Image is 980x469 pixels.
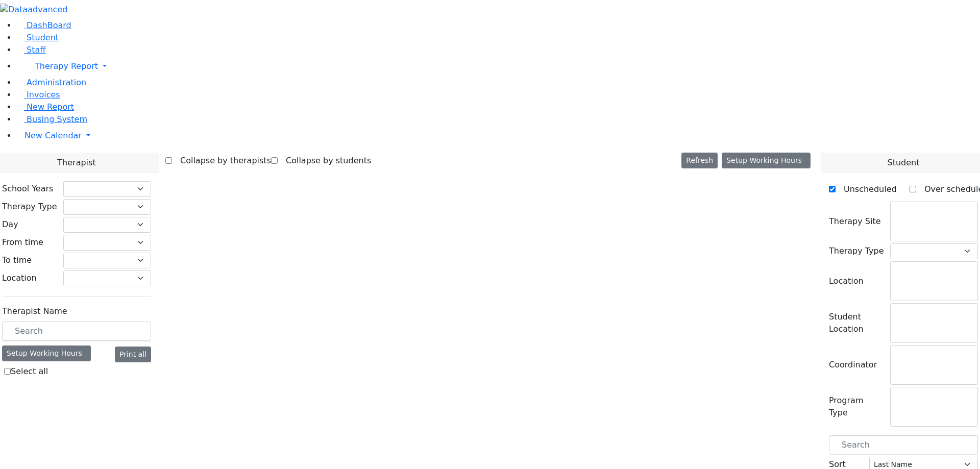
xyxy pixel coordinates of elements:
button: Setup Working Hours [722,153,811,168]
span: Student [27,33,59,42]
span: Therapist [57,157,95,169]
a: Administration [16,78,86,87]
label: Collapse by students [278,153,371,169]
span: DashBoard [27,20,71,30]
a: Therapy Report [16,56,980,77]
label: From time [2,236,43,249]
span: Administration [27,78,86,87]
a: New Calendar [16,126,980,146]
label: Unscheduled [836,181,897,198]
label: Coordinator [829,359,877,371]
a: Student [16,33,59,42]
label: Therapist Name [2,305,67,317]
span: Staff [27,45,45,55]
label: To time [2,254,32,266]
span: Therapy Report [35,61,98,71]
label: Therapy Type [829,245,884,257]
label: Location [829,275,864,287]
label: Therapy Type [2,201,57,213]
button: Print all [115,347,151,362]
label: Day [2,218,18,231]
button: Refresh [681,153,718,168]
span: Invoices [27,90,60,100]
div: Setup Working Hours [2,345,91,361]
input: Search [2,322,151,341]
a: DashBoard [16,20,71,30]
label: Program Type [829,394,884,419]
a: Staff [16,45,45,55]
label: Select all [11,365,48,378]
label: Therapy Site [829,215,881,228]
span: Student [887,157,919,169]
span: New Calendar [24,131,82,140]
label: School Years [2,183,53,195]
label: Location [2,272,37,284]
a: New Report [16,102,74,112]
span: Busing System [27,114,87,124]
label: Student Location [829,311,884,335]
input: Search [829,435,978,455]
a: Busing System [16,114,87,124]
a: Invoices [16,90,60,100]
label: Collapse by therapists [172,153,271,169]
span: New Report [27,102,74,112]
